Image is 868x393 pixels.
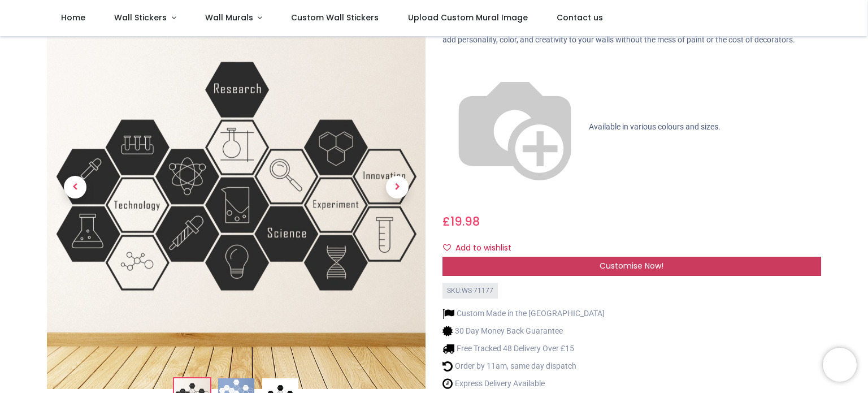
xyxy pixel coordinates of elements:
[408,12,528,23] span: Upload Custom Mural Image
[443,244,451,252] i: Add to wishlist
[450,213,480,230] span: 19.98
[205,12,253,23] span: Wall Murals
[442,239,521,258] button: Add to wishlistAdd to wishlist
[369,63,426,310] a: Next
[442,283,498,299] div: SKU: WS-71177
[47,63,103,310] a: Previous
[442,343,605,355] li: Free Tracked 48 Delivery Over £15
[600,260,663,271] span: Customise Now!
[442,213,480,230] span: £
[442,378,605,390] li: Express Delivery Available
[442,55,587,200] img: color-wheel.png
[386,175,409,198] span: Next
[557,12,603,23] span: Contact us
[61,12,85,23] span: Home
[47,10,426,388] img: Science & Technology Symbols School Classroom Decor Wall Sticker
[291,12,379,23] span: Custom Wall Stickers
[442,360,605,372] li: Order by 11am, same day dispatch
[442,308,605,319] li: Custom Made in the [GEOGRAPHIC_DATA]
[114,12,167,23] span: Wall Stickers
[64,175,86,198] span: Previous
[442,325,605,337] li: 30 Day Money Back Guarantee
[823,348,857,382] iframe: Brevo live chat
[589,122,721,131] span: Available in various colours and sizes.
